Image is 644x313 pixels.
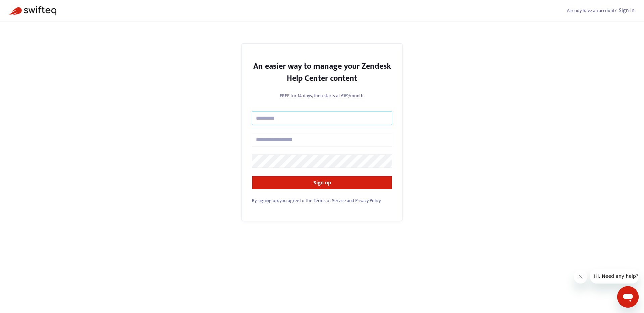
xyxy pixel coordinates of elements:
[617,286,639,308] iframe: Button to launch messaging window
[590,269,639,284] iframe: Message from company
[313,178,331,187] strong: Sign up
[9,6,56,15] img: Swifteq
[252,176,392,189] button: Sign up
[252,197,312,204] span: By signing up, you agree to the
[252,197,392,204] div: and
[619,6,635,15] a: Sign in
[574,270,587,284] iframe: Close message
[252,92,392,99] p: FREE for 14 days, then starts at €69/month.
[253,60,391,85] strong: An easier way to manage your Zendesk Help Center content
[355,197,381,204] a: Privacy Policy
[567,7,616,14] span: Already have an account?
[314,197,346,204] a: Terms of Service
